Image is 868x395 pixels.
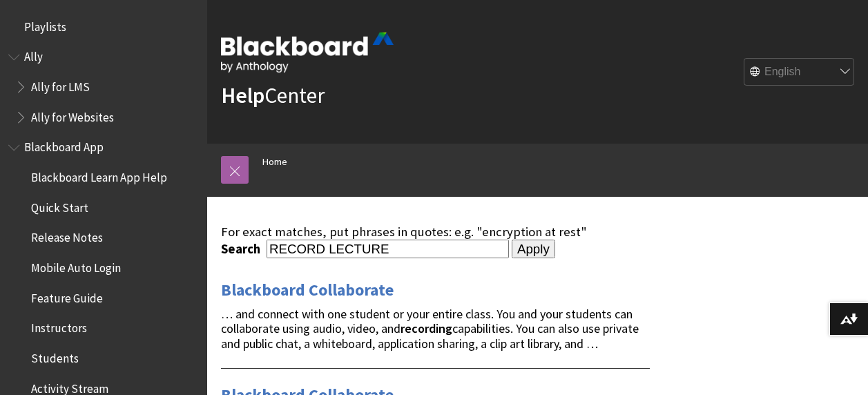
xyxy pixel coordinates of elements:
[221,306,639,352] span: … and connect with one student or your entire class. You and your students can collaborate using ...
[31,256,121,275] span: Mobile Auto Login
[24,136,104,155] span: Blackboard App
[31,106,114,124] span: Ally for Websites
[31,347,79,365] span: Students
[31,196,88,215] span: Quick Start
[221,81,325,109] a: HelpCenter
[221,279,394,301] a: Blackboard Collaborate
[401,320,452,336] strong: recording
[8,15,199,39] nav: Book outline for Playlists
[31,166,167,184] span: Blackboard Learn App Help
[221,241,264,257] label: Search
[8,46,199,129] nav: Book outline for Anthology Ally Help
[221,32,394,73] img: Blackboard by Anthology
[31,287,103,305] span: Feature Guide
[221,81,264,109] strong: Help
[262,153,287,171] a: Home
[24,15,66,34] span: Playlists
[31,317,87,336] span: Instructors
[221,224,650,240] div: For exact matches, put phrases in quotes: e.g. "encryption at rest"
[31,75,90,94] span: Ally for LMS
[31,227,103,245] span: Release Notes
[744,59,855,86] select: Site Language Selector
[24,46,43,64] span: Ally
[512,240,555,259] input: Apply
